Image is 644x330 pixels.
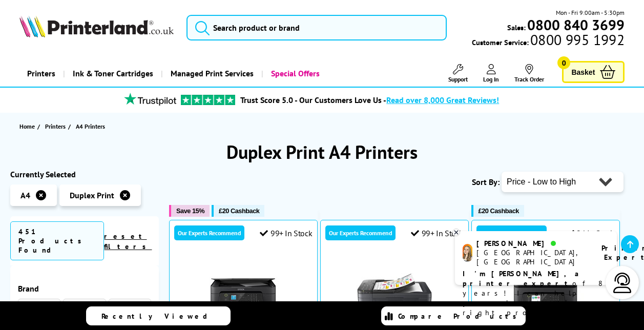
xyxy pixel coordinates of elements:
span: Compare Products [398,312,522,321]
b: I'm [PERSON_NAME], a printer expert [463,269,582,288]
a: Ink & Toner Cartridges [63,60,161,87]
a: Log In [483,64,499,83]
span: Recently Viewed [101,312,218,321]
span: Support [448,75,468,83]
a: Printerland Logo [19,15,174,39]
a: Compare Products [381,306,526,325]
div: Our Experts Recommend [325,225,396,240]
span: Ink & Toner Cartridges [73,60,153,87]
div: Our Experts Recommend [174,225,244,240]
span: Read over 8,000 Great Reviews! [386,95,499,105]
a: Support [448,64,468,83]
span: Sales: [507,23,526,32]
a: Home [19,121,37,132]
b: 0800 840 3699 [527,15,625,34]
span: 451 Products Found [10,221,104,260]
input: Search product or brand [186,15,447,40]
span: 0 [557,56,570,69]
span: A4 Printers [76,122,105,130]
a: Printers [19,60,63,87]
button: £20 Cashback [212,205,264,217]
a: Recently Viewed [86,306,231,325]
span: Brand [18,283,151,294]
div: 99+ In Stock [260,228,312,238]
span: Sort By: [472,177,500,187]
button: £20 Cashback [471,205,524,217]
span: £20 Cashback [219,207,259,215]
div: 99+ In Stock [411,228,463,238]
span: A4 [20,190,30,200]
img: trustpilot rating [119,93,181,106]
img: Printerland Logo [19,15,174,37]
span: 0800 995 1992 [529,35,625,45]
a: Special Offers [261,60,327,87]
a: Printers [45,121,68,132]
h1: Duplex Print A4 Printers [10,140,634,164]
a: Trust Score 5.0 - Our Customers Love Us -Read over 8,000 Great Reviews! [240,95,499,105]
div: [PERSON_NAME] [476,239,589,248]
img: amy-livechat.png [463,244,472,262]
a: Managed Print Services [161,60,261,87]
p: of 8 years! I can help you choose the right product [463,269,609,318]
span: Printers [45,121,66,132]
img: trustpilot rating [181,95,235,105]
img: user-headset-light.svg [612,273,633,293]
span: Customer Service: [472,35,625,47]
button: Save 15% [169,205,210,217]
span: Duplex Print [70,190,114,200]
a: reset filters [104,232,152,251]
span: Log In [483,75,499,83]
div: Currently Selected [10,169,159,179]
span: £20 Cashback [479,207,519,215]
span: Basket [571,65,595,79]
a: Track Order [514,64,544,83]
a: Basket 0 [562,61,625,83]
div: [GEOGRAPHIC_DATA], [GEOGRAPHIC_DATA] [476,248,589,266]
a: 0800 840 3699 [526,20,625,30]
div: 94 In Stock [566,228,614,238]
div: Our Experts Recommend [476,225,547,240]
span: Save 15% [176,207,204,215]
span: Mon - Fri 9:00am - 5:30pm [556,8,625,17]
